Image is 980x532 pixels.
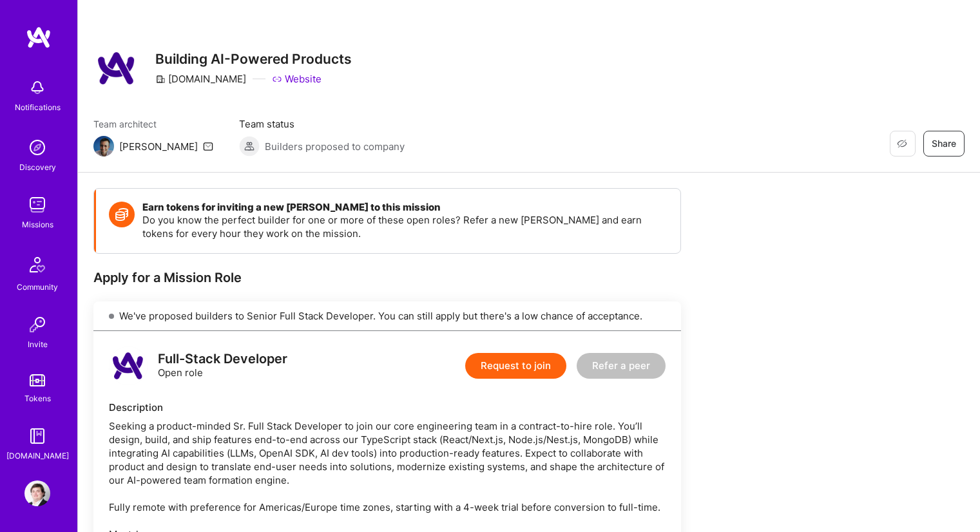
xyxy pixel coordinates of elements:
[265,140,405,153] span: Builders proposed to company
[93,117,213,131] span: Team architect
[897,138,907,149] i: icon EyeClosed
[30,374,45,386] img: tokens
[932,137,956,150] span: Share
[465,353,566,379] button: Request to join
[109,202,135,227] img: Token icon
[24,135,50,160] img: discovery
[155,51,352,67] h3: Building AI-Powered Products
[142,202,668,213] h4: Earn tokens for inviting a new [PERSON_NAME] to this mission
[24,480,50,506] img: User Avatar
[24,75,50,100] img: bell
[155,72,246,86] div: [DOMAIN_NAME]
[24,423,50,449] img: guide book
[923,131,965,157] button: Share
[272,72,322,86] a: Website
[93,136,114,157] img: Team Architect
[93,45,140,91] img: Company Logo
[21,480,53,506] a: User Avatar
[15,100,61,114] div: Notifications
[158,352,287,379] div: Open role
[93,269,681,286] div: Apply for a Mission Role
[22,249,53,280] img: Community
[28,337,48,351] div: Invite
[19,160,56,174] div: Discovery
[22,218,53,231] div: Missions
[93,301,681,331] div: We've proposed builders to Senior Full Stack Developer. You can still apply but there's a low cha...
[239,136,260,157] img: Builders proposed to company
[203,141,213,151] i: icon Mail
[6,449,69,462] div: [DOMAIN_NAME]
[17,280,58,294] div: Community
[155,74,166,84] i: icon CompanyGray
[239,117,405,131] span: Team status
[24,192,50,218] img: teamwork
[24,312,50,337] img: Invite
[158,352,287,366] div: Full-Stack Developer
[109,347,148,385] img: logo
[109,401,666,414] div: Description
[577,353,666,379] button: Refer a peer
[142,213,668,240] p: Do you know the perfect builder for one or more of these open roles? Refer a new [PERSON_NAME] an...
[26,26,52,49] img: logo
[119,140,198,153] div: [PERSON_NAME]
[24,392,51,405] div: Tokens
